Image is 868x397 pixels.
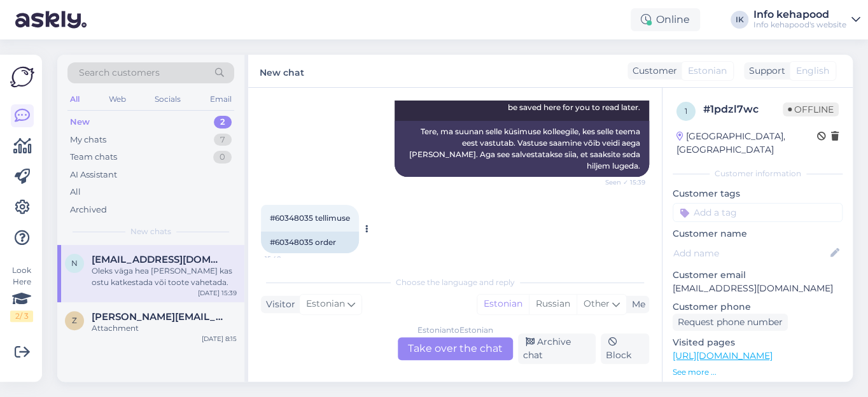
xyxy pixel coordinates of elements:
[417,324,493,336] div: Estonian to Estonian
[529,295,577,314] div: Russian
[261,232,359,253] div: #60348035 order
[260,62,304,80] label: New chat
[70,204,107,216] div: Archived
[10,65,34,89] img: Askly Logo
[796,64,829,78] span: English
[598,178,645,187] span: Seen ✓ 15:39
[92,265,237,288] div: Oleks väga hea [PERSON_NAME] kas ostu katkestada või toote vahetada.
[673,203,843,222] input: Add a tag
[92,254,224,265] span: nigolanette5@gmail.com
[673,187,843,200] p: Customer tags
[70,169,117,181] div: AI Assistant
[753,10,860,30] a: Info kehapoodInfo kehapood's website
[783,102,839,116] span: Offline
[265,254,312,263] span: 15:40
[70,151,117,164] div: Team chats
[152,91,183,108] div: Socials
[731,11,748,29] div: IK
[477,295,529,314] div: Estonian
[70,134,106,146] div: My chats
[214,116,232,129] div: 2
[703,102,783,117] div: # 1pdzl7wc
[202,334,237,344] div: [DATE] 8:15
[688,64,727,78] span: Estonian
[601,333,649,364] div: Block
[70,116,90,129] div: New
[395,121,649,177] div: Tere, ma suunan selle küsimuse kolleegile, kes selle teema eest vastutab. Vastuse saamine võib ve...
[106,91,129,108] div: Web
[398,337,513,360] div: Take over the chat
[306,297,345,311] span: Estonian
[10,310,33,322] div: 2 / 3
[10,265,33,322] div: Look Here
[518,333,596,364] div: Archive chat
[70,186,81,198] div: All
[198,288,237,298] div: [DATE] 15:39
[71,258,78,268] span: n
[92,323,237,334] div: Attachment
[270,213,350,223] span: #60348035 tellimuse
[673,282,843,295] p: [EMAIL_ADDRESS][DOMAIN_NAME]
[673,246,828,260] input: Add name
[744,64,785,78] div: Support
[673,314,788,331] div: Request phone number
[673,168,843,179] div: Customer information
[207,91,234,108] div: Email
[72,316,77,325] span: z
[213,151,232,164] div: 0
[584,298,610,309] span: Other
[130,226,171,237] span: New chats
[673,366,843,378] p: See more ...
[673,300,843,314] p: Customer phone
[685,106,687,116] span: 1
[92,311,224,323] span: zhanna@avaster.ee
[673,268,843,282] p: Customer email
[627,64,677,78] div: Customer
[753,20,846,30] div: Info kehapood's website
[79,66,160,80] span: Search customers
[753,10,846,20] div: Info kehapood
[676,130,817,157] div: [GEOGRAPHIC_DATA], [GEOGRAPHIC_DATA]
[631,8,700,31] div: Online
[673,336,843,349] p: Visited pages
[261,298,295,311] div: Visitor
[627,298,645,311] div: Me
[214,134,232,146] div: 7
[67,91,82,108] div: All
[673,227,843,240] p: Customer name
[673,350,773,361] a: [URL][DOMAIN_NAME]
[261,277,649,288] div: Choose the language and reply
